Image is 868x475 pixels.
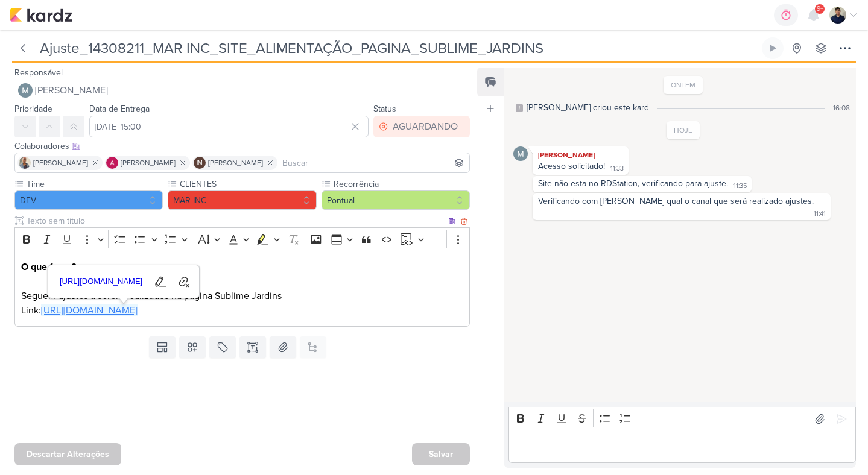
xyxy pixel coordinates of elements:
[373,116,470,137] button: AGUARDANDO
[322,190,470,210] button: Pontual
[33,157,88,168] span: [PERSON_NAME]
[18,83,33,98] img: Mariana Amorim
[733,181,747,191] div: 11:35
[21,260,464,318] p: Seguem ajustes a serem realizados na página Sublime Jardins Link:
[14,190,163,210] button: DEV
[768,43,778,53] div: Ligar relógio
[280,156,467,170] input: Buscar
[829,7,846,24] img: Levy Pessoa
[14,227,470,251] div: Editor toolbar
[332,178,470,190] label: Recorrência
[513,146,528,161] img: Mariana Amorim
[14,68,63,78] label: Responsável
[373,104,396,114] label: Status
[535,149,626,161] div: [PERSON_NAME]
[527,101,649,114] div: [PERSON_NAME] criou este kard
[41,304,138,316] a: [URL][DOMAIN_NAME]
[14,104,52,114] label: Prioridade
[14,251,470,327] div: Editor editing area: main
[538,178,728,189] div: Site não esta no RDStation, verificando para ajuste.
[89,104,150,114] label: Data de Entrega
[197,160,203,166] p: IM
[610,164,624,174] div: 11:33
[21,261,76,273] strong: O que fazer?
[121,157,176,168] span: [PERSON_NAME]
[14,140,470,153] div: Colaboradores
[508,407,856,430] div: Editor toolbar
[56,274,147,289] span: [URL][DOMAIN_NAME]
[36,37,759,59] input: Kard Sem Título
[25,178,163,190] label: Time
[538,161,605,171] div: Acesso solicitado!
[89,116,369,137] input: Select a date
[106,157,118,169] img: Alessandra Gomes
[538,196,814,206] div: Verificando com [PERSON_NAME] qual o canal que será realizado ajustes.
[814,209,826,219] div: 11:41
[10,8,72,22] img: kardz.app
[35,83,108,98] span: [PERSON_NAME]
[14,80,470,101] button: [PERSON_NAME]
[508,430,856,463] div: Editor editing area: main
[179,178,316,190] label: CLIENTES
[168,190,316,210] button: MAR INC
[24,215,446,227] input: Texto sem título
[393,119,458,134] div: AGUARDANDO
[817,4,823,14] span: 9+
[19,157,31,169] img: Iara Santos
[55,272,147,291] a: [URL][DOMAIN_NAME]
[194,157,206,169] div: Isabella Machado Guimarães
[833,102,850,113] div: 16:08
[208,157,263,168] span: [PERSON_NAME]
